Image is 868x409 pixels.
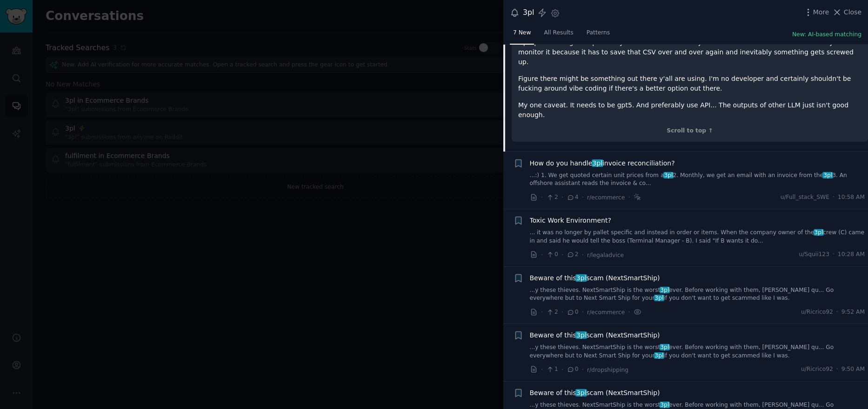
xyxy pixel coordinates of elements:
[561,250,563,260] span: ·
[561,307,563,317] span: ·
[838,193,865,202] span: 10:58 AM
[530,229,865,245] a: ... it was no longer by pallet specific and instead in order or items. When the company owner of ...
[546,193,558,202] span: 2
[844,7,861,17] span: Close
[575,331,587,339] span: 3pl
[510,26,534,45] a: 7 New
[583,26,613,45] a: Patterns
[530,273,660,283] a: Beware of this3plscam (NextSmartShip)
[546,251,558,259] span: 0
[513,29,531,37] span: 7 New
[587,309,625,316] span: r/ecommerce
[541,192,543,202] span: ·
[801,365,833,374] span: u/Ricrico92
[541,250,543,260] span: ·
[541,365,543,375] span: ·
[587,367,628,373] span: r/dropshipping
[654,295,664,301] span: 3pl
[530,216,611,225] a: Toxic Work Environment?
[575,274,587,282] span: 3pl
[523,7,534,19] div: 3pl
[660,402,670,408] span: 3pl
[587,252,624,258] span: r/legaladvice
[530,388,660,398] a: Beware of this3plscam (NextSmartShip)
[838,251,865,259] span: 10:28 AM
[792,31,861,39] button: New: AI-based matching
[582,192,584,202] span: ·
[814,229,824,236] span: 3pl
[841,308,865,317] span: 9:52 AM
[530,158,675,168] span: How do you handle invoice reconciliation?
[575,389,587,396] span: 3pl
[567,193,578,202] span: 4
[663,172,674,178] span: 3pl
[822,172,833,178] span: 3pl
[518,127,861,135] div: Scroll to top ↑
[567,251,578,259] span: 2
[561,192,563,202] span: ·
[803,7,829,17] button: More
[561,365,563,375] span: ·
[582,365,584,375] span: ·
[582,250,584,260] span: ·
[530,330,660,340] span: Beware of this scam (NextSmartShip)
[833,193,835,202] span: ·
[836,365,838,374] span: ·
[567,365,578,374] span: 0
[530,330,660,340] a: Beware of this3plscam (NextSmartShip)
[592,159,603,167] span: 3pl
[541,307,543,317] span: ·
[587,29,610,37] span: Patterns
[567,308,578,317] span: 0
[518,100,861,120] p: My one caveat. It needs to be gpt5. And preferably use API... The outputs of other LLM just isn't...
[660,344,670,350] span: 3pl
[544,29,573,37] span: All Results
[518,38,861,67] p: Gpt5pro thinking will update my CSV file. But it can only do one or two at a time. And constantly...
[530,158,675,168] a: How do you handle3plinvoice reconciliation?
[530,343,865,360] a: ...y these thieves. NextSmartShip is the worst3plever. Before working with them, [PERSON_NAME] qu...
[530,273,660,283] span: Beware of this scam (NextSmartShip)
[587,194,625,201] span: r/ecommerce
[628,307,630,317] span: ·
[813,7,829,17] span: More
[582,307,584,317] span: ·
[833,251,835,259] span: ·
[530,286,865,303] a: ...y these thieves. NextSmartShip is the worst3plever. Before working with them, [PERSON_NAME] qu...
[841,365,865,374] span: 9:50 AM
[530,172,865,188] a: ...:) 1. We get quoted certain unit prices from a3pl2. Monthly, we get an email with an invoice f...
[799,251,829,259] span: u/Squii123
[628,192,630,202] span: ·
[836,308,838,317] span: ·
[541,26,576,45] a: All Results
[801,308,833,317] span: u/Ricrico92
[781,193,829,202] span: u/Full_stack_SWE
[832,7,861,17] button: Close
[654,352,664,359] span: 3pl
[660,287,670,293] span: 3pl
[530,388,660,398] span: Beware of this scam (NextSmartShip)
[518,74,861,93] p: Figure there might be something out there y'all are using. I'm no developer and certainly shouldn...
[546,308,558,317] span: 2
[546,365,558,374] span: 1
